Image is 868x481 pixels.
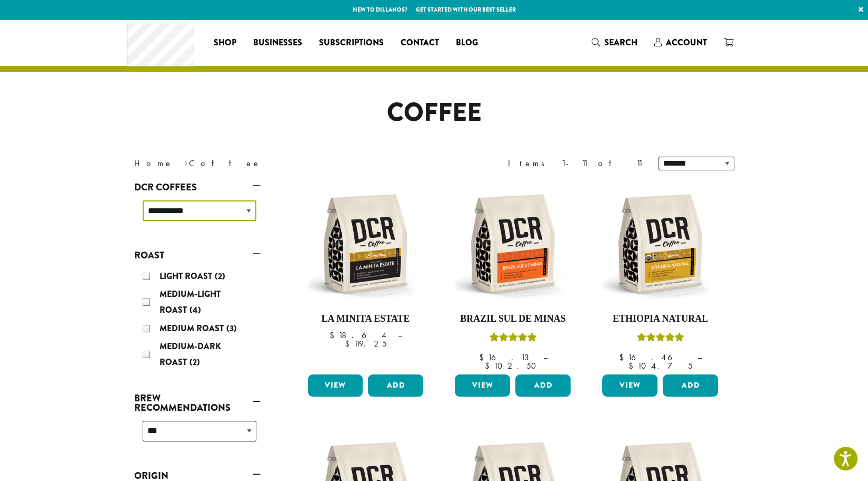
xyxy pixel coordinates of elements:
nav: Breadcrumb [134,157,418,170]
span: Medium-Dark Roast [159,340,221,368]
span: Contact [401,36,439,50]
span: Shop [214,36,236,50]
span: Businesses [253,36,302,50]
button: Add [515,374,571,397]
span: (3) [226,322,237,334]
img: DCR-12oz-FTO-Ethiopia-Natural-Stock-scaled.png [600,184,721,305]
span: – [697,352,702,363]
a: Roast [134,246,261,264]
span: $ [329,330,338,341]
h4: La Minita Estate [305,313,426,325]
a: Brew Recommendations [134,389,261,417]
img: DCR-12oz-La-Minita-Estate-Stock-scaled.png [305,184,426,305]
a: Shop [205,34,245,51]
bdi: 18.64 [329,330,387,341]
div: DCR Coffees [134,196,261,234]
span: $ [619,352,628,363]
div: Roast [134,264,261,376]
span: Account [666,36,707,49]
h1: Coffee [126,98,742,128]
span: (2) [215,270,225,282]
bdi: 119.25 [344,338,386,349]
span: (2) [189,356,200,368]
span: $ [344,338,353,349]
span: $ [628,360,637,371]
a: Ethiopia NaturalRated 5.00 out of 5 [600,184,721,370]
a: View [602,374,657,397]
span: Light Roast [159,270,215,282]
div: Brew Recommendations [134,417,261,454]
span: – [543,352,547,363]
span: Blog [456,36,478,50]
div: Items 1-11 of 11 [508,157,643,170]
bdi: 16.13 [478,352,533,363]
h4: Ethiopia Natural [600,313,721,325]
a: La Minita Estate [305,184,426,370]
a: Search [583,34,646,51]
a: DCR Coffees [134,178,261,196]
span: › [184,153,188,170]
bdi: 102.50 [485,360,541,371]
span: Medium Roast [159,322,226,334]
span: – [397,330,402,341]
button: Add [663,374,718,397]
a: Home [134,158,173,169]
div: Rated 5.00 out of 5 [636,331,684,347]
span: Search [604,36,637,49]
a: Get started with our best seller [416,5,516,14]
a: View [308,374,363,397]
bdi: 16.46 [619,352,687,363]
span: (4) [189,304,201,316]
img: DCR-12oz-Brazil-Sul-De-Minas-Stock-scaled.png [452,184,573,305]
span: Subscriptions [319,36,384,50]
div: Rated 5.00 out of 5 [489,331,536,347]
span: $ [485,360,494,371]
span: $ [478,352,487,363]
button: Add [368,374,423,397]
h4: Brazil Sul De Minas [452,313,573,325]
bdi: 104.75 [628,360,692,371]
a: View [455,374,510,397]
a: Brazil Sul De MinasRated 5.00 out of 5 [452,184,573,370]
span: Medium-Light Roast [159,288,221,316]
